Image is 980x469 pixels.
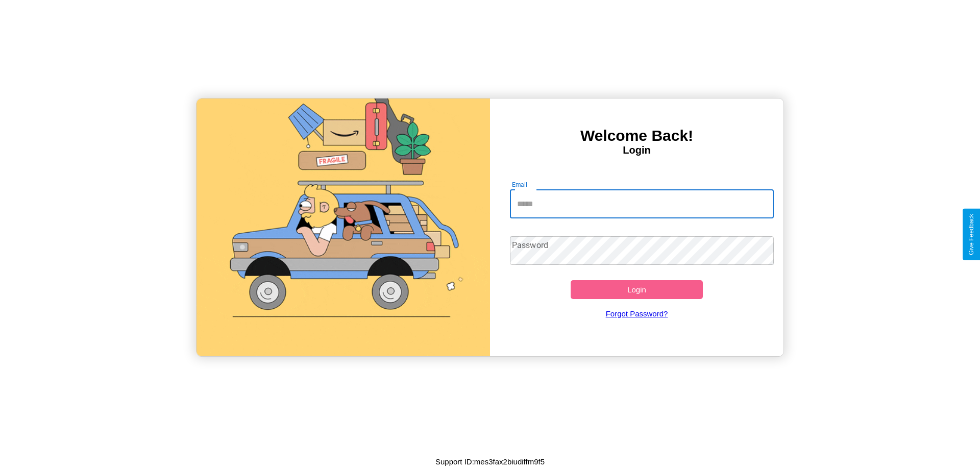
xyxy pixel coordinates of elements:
[968,214,975,255] div: Give Feedback
[505,299,769,328] a: Forgot Password?
[490,144,783,156] h4: Login
[490,127,783,144] h3: Welcome Back!
[512,180,528,189] label: Email
[571,280,703,299] button: Login
[197,98,490,356] img: gif
[435,455,545,468] p: Support ID: mes3fax2biudiffm9f5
